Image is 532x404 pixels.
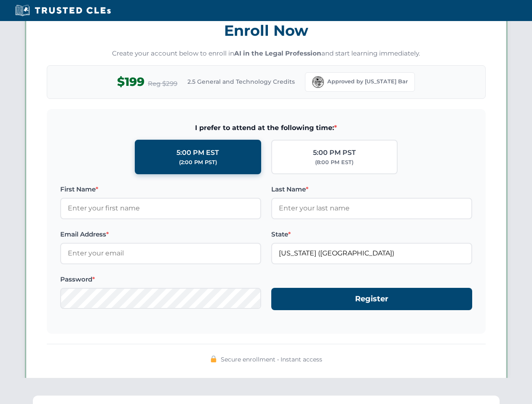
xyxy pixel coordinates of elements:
[60,184,261,194] label: First Name
[60,229,261,239] label: Email Address
[312,76,324,88] img: Florida Bar
[47,49,486,58] p: Create your account below to enroll in and start learning immediately.
[234,49,321,57] strong: AI in the Legal Profession
[271,288,472,310] button: Register
[60,274,261,284] label: Password
[60,198,261,219] input: Enter your first name
[148,79,177,89] span: Reg $299
[271,243,472,264] input: Florida (FL)
[221,355,322,364] span: Secure enrollment • Instant access
[179,158,217,167] div: (2:00 PM PST)
[210,356,217,362] img: 🔒
[117,72,144,91] span: $199
[327,77,408,86] span: Approved by [US_STATE] Bar
[315,158,353,167] div: (8:00 PM EST)
[271,184,472,194] label: Last Name
[187,77,295,86] span: 2.5 General and Technology Credits
[13,4,113,17] img: Trusted CLEs
[176,147,219,158] div: 5:00 PM EST
[60,122,472,133] span: I prefer to attend at the following time:
[313,147,356,158] div: 5:00 PM PST
[271,198,472,219] input: Enter your last name
[60,243,261,264] input: Enter your email
[271,229,472,239] label: State
[47,17,486,44] h3: Enroll Now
